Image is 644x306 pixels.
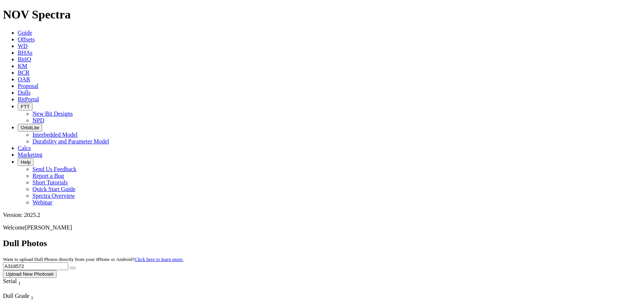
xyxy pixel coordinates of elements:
[3,278,17,284] span: Serial
[3,8,641,21] h1: NOV Spectra
[18,30,32,36] a: Guide
[18,158,34,166] button: Help
[18,50,32,56] a: BHAs
[32,166,76,172] a: Send Us Feedback
[18,43,28,49] a: WD
[3,278,34,293] div: Sort None
[18,278,21,284] span: Sort None
[3,262,68,270] input: Search Serial Number
[3,293,30,299] span: Dull Grade
[32,193,75,199] a: Spectra Overview
[32,199,52,205] a: Webinar
[25,224,72,231] span: [PERSON_NAME]
[32,173,64,179] a: Report a Bug
[18,280,21,286] sub: 1
[31,293,34,299] span: Sort None
[18,96,39,102] a: BitPortal
[18,56,31,62] a: BitIQ
[3,278,34,286] div: Serial Sort None
[32,132,78,138] a: Interbedded Model
[18,103,32,110] button: FTT
[21,104,30,109] span: FTT
[18,145,31,151] a: Calcs
[3,256,183,262] small: Want to upload Dull Photos directly from your iPhone or Android?
[18,124,42,132] button: OrbitLite
[21,159,31,165] span: Help
[3,224,641,231] p: Welcome
[3,212,641,218] div: Version: 2025.2
[3,270,56,278] button: Upload New Photoset
[18,76,30,82] a: OAR
[135,256,184,262] a: Click here to learn more.
[3,293,55,301] div: Dull Grade Sort None
[18,36,35,42] a: Offsets
[32,138,109,144] a: Durability and Parameter Model
[32,117,44,123] a: NPD
[3,238,641,248] h2: Dull Photos
[18,63,27,69] a: KM
[3,286,34,293] div: Column Menu
[21,125,39,130] span: OrbitLite
[32,186,75,192] a: Quick Start Guide
[31,295,34,300] sub: 1
[18,89,31,96] a: Dulls
[18,152,42,158] a: Marketing
[32,110,73,117] a: New Bit Designs
[32,179,68,186] a: Short Tutorials
[18,69,30,76] a: BCR
[18,83,38,89] a: Proposal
